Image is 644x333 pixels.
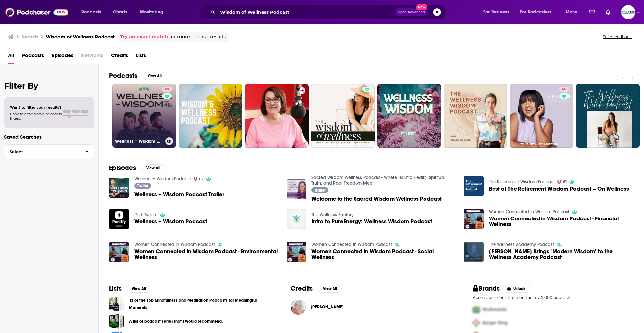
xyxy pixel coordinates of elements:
[510,84,573,148] a: 65
[162,87,172,92] a: 62
[115,139,163,144] h3: Wellness + Wisdom Podcast
[134,176,191,182] a: Wellness + Wisdom Podcast
[291,296,451,318] button: Dana FrostDana Frost
[311,304,344,310] span: [PERSON_NAME]
[165,86,169,93] span: 62
[287,242,307,262] img: Women Connected in Wisdom Podcast - Social Wellness
[601,34,633,39] button: Send feedback
[566,8,577,17] span: More
[5,6,68,18] img: Podchaser - Follow, Share and Rate Podcasts
[129,297,269,311] a: 13 of the Top Mindfulness and Meditation Podcasts for Meaningful Moments
[603,7,613,18] a: Show notifications dropdown
[109,164,136,172] h2: Episodes
[112,84,176,148] a: 62Wellness + Wisdom Podcast
[120,33,168,40] a: Try an exact match
[109,284,150,293] a: ListsView All
[129,318,223,325] a: A list of podcast series that I would recommend.
[10,112,62,121] span: Choose a tab above to access filters.
[489,216,633,227] span: Women Connected in Wisdom Podcast - Financial Wellness
[109,242,129,262] img: Women Connected in Wisdom Podcast - Environmental Wellness
[562,86,566,93] span: 65
[479,7,517,17] button: open menu
[134,249,279,260] a: Women Connected in Wisdom Podcast - Environmental Wellness
[109,178,129,198] img: Wellness + Wisdom Podcast Trailer
[134,192,224,197] a: Wellness + Wisdom Podcast Trailer
[77,7,109,17] button: open menu
[81,8,101,17] span: Podcasts
[473,284,500,293] h2: Brands
[483,320,508,326] span: Burger King
[561,7,585,17] button: open menu
[10,105,62,110] span: Want to filter your results?
[502,285,530,293] button: Unlock
[489,249,633,260] a: Chris Williamson Brings "Modern Wisdom" to the Wellness Academy Podcast
[489,249,633,260] span: [PERSON_NAME] Brings "Modern Wisdom" to the Wellness Academy Podcast
[318,285,342,293] button: View All
[311,242,392,247] a: Women Connected In Wisdom Podcast
[134,219,207,224] span: Wellness + Wisdom Podcast
[311,249,456,260] a: Women Connected in Wisdom Podcast - Social Wellness
[311,212,354,218] a: The Wellness Factory
[46,34,115,40] h3: Wisdom of Wellness Podcast
[516,7,561,17] button: open menu
[311,175,445,186] a: Sacred Wisdom Wellness Podcast - Where Holistic Health, Spiritual Truth, and Real Freedom Meet
[109,284,122,293] h2: Lists
[520,8,552,17] span: For Podcasters
[136,50,146,64] a: Lists
[489,209,569,215] a: Women Connected In Wisdom Podcast
[141,164,165,172] button: View All
[311,196,442,202] a: Welcome to the Sacred Wisdom Wellness Podcast
[473,295,633,300] p: Access sponsor history on the top 5,000 podcasts.
[137,184,148,188] span: Trailer
[199,178,203,181] span: 62
[291,284,342,293] a: CreditsView All
[291,300,306,315] img: Dana Frost
[4,134,94,140] p: Saved Searches
[586,7,598,18] a: Show notifications dropdown
[8,50,14,64] a: All
[287,209,307,229] img: Intro to PureEnergy: Wellness Wisdom Podcast
[621,5,635,19] button: Show profile menu
[287,179,307,199] a: Welcome to the Sacred Wisdom Wellness Podcast
[109,296,124,311] a: 13 of the Top Mindfulness and Meditation Podcasts for Meaningful Moments
[134,212,157,218] a: Podiffycom
[464,242,484,262] img: Chris Williamson Brings "Modern Wisdom" to the Wellness Academy Podcast
[52,50,73,64] a: Episodes
[621,5,635,19] span: Logged in as Apex
[109,72,166,80] a: PodcastsView All
[464,176,484,196] img: Best of The Retirement Wisdom Podcast – On Wellness
[22,34,38,40] h3: Search
[489,186,629,192] a: Best of The Retirement Wisdom Podcast – On Wellness
[109,209,129,229] a: Wellness + Wisdom Podcast
[483,307,507,312] span: McDonalds
[111,50,128,64] a: Credits
[4,144,94,159] button: Select
[143,72,166,80] button: View All
[489,179,555,185] a: The Retirement Wisdom Podcast
[416,4,428,10] span: New
[109,164,165,172] a: EpisodesView All
[134,242,215,247] a: Women Connected In Wisdom Podcast
[395,8,428,16] button: Open AdvancedNew
[127,285,150,293] button: View All
[464,209,484,229] a: Women Connected in Wisdom Podcast - Financial Wellness
[470,303,483,316] img: First Pro Logo
[218,7,395,17] input: Search podcasts, credits, & more...
[194,177,204,181] a: 62
[135,7,172,17] button: open menu
[621,5,635,19] img: User Profile
[398,11,425,14] span: Open Advanced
